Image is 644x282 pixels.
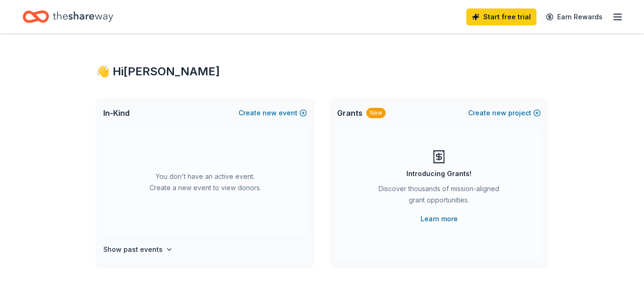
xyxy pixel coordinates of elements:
[263,107,277,119] span: new
[96,64,548,79] div: 👋 Hi [PERSON_NAME]
[103,128,307,236] div: You don't have an active event. Create a new event to view donors.
[103,107,130,119] span: In-Kind
[421,213,458,225] a: Learn more
[375,183,503,209] div: Discover thousands of mission-aligned grant opportunities.
[468,107,541,119] button: Createnewproject
[406,168,471,179] div: Introducing Grants!
[103,244,173,255] button: Show past events
[239,107,307,119] button: Createnewevent
[466,8,537,25] a: Start free trial
[337,107,363,119] span: Grants
[103,244,163,255] h4: Show past events
[540,8,608,25] a: Earn Rewards
[492,107,506,119] span: new
[23,6,113,28] a: Home
[366,108,386,118] div: New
